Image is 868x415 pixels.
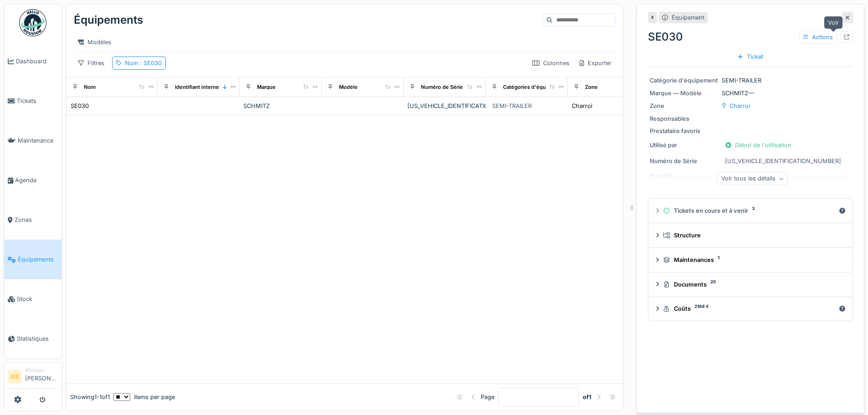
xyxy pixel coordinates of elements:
[4,319,62,359] a: Statistiques
[4,81,62,121] a: Tickets
[572,102,592,110] div: Charroi
[25,367,58,374] div: Manager
[648,29,853,45] div: SE030
[650,76,718,85] div: Catégorie d'équipement
[663,256,842,264] div: Maintenances
[18,136,58,145] span: Maintenance
[652,301,849,318] summary: Coûts2164 €
[4,160,62,200] a: Agenda
[84,83,96,91] div: Nom
[650,102,718,110] div: Zone
[528,56,574,70] div: Colonnes
[4,279,62,319] a: Stock
[8,367,58,389] a: GS Manager[PERSON_NAME]
[663,206,836,215] div: Tickets en cours et à venir
[575,56,616,70] div: Exporter
[4,41,62,81] a: Dashboard
[725,157,841,165] div: [US_VEHICLE_IDENTIFICATION_NUMBER]
[15,215,58,224] span: Zones
[652,251,849,268] summary: Maintenances1
[824,16,842,29] div: Voir
[729,102,750,110] div: Charroi
[650,141,718,149] div: Utilisé par
[650,76,851,85] div: SEMI-TRAILER
[8,370,21,384] li: GS
[15,176,58,184] span: Agenda
[25,367,58,386] li: [PERSON_NAME]
[17,97,58,105] span: Tickets
[74,36,115,49] div: Modèles
[74,8,143,32] div: Équipements
[652,202,849,219] summary: Tickets en cours et à venir3
[799,31,837,44] div: Actions
[175,83,219,91] div: Identifiant interne
[650,89,851,97] div: SCHMITZ —
[339,83,358,91] div: Modèle
[722,139,795,151] div: Début de l'utilisation
[717,172,788,185] div: Voir tous les détails
[652,276,849,293] summary: Documents25
[650,114,718,123] div: Responsables
[17,334,58,343] span: Statistiques
[257,83,276,91] div: Marque
[18,255,58,264] span: Équipements
[421,83,463,91] div: Numéro de Série
[481,393,494,401] div: Page
[243,102,318,110] div: SCHMITZ
[4,121,62,160] a: Maintenance
[125,59,162,67] div: Nom
[70,393,110,401] div: Showing 1 - 1 of 1
[734,51,766,63] div: Ticket
[71,102,89,110] div: SE030
[492,102,532,110] div: SEMI-TRAILER
[113,393,175,401] div: items per page
[4,240,62,279] a: Équipements
[585,83,598,91] div: Zone
[138,60,162,67] span: : SE030
[16,57,58,66] span: Dashboard
[663,280,842,289] div: Documents
[19,9,46,36] img: Badge_color-CXgf-gQk.svg
[17,295,58,303] span: Stock
[407,102,482,110] div: [US_VEHICLE_IDENTIFICATION_NUMBER]
[650,127,718,135] div: Prestataire favoris
[650,157,718,165] div: Numéro de Série
[672,13,704,22] div: Équipement
[74,56,108,70] div: Filtres
[652,227,849,244] summary: Structure
[583,393,591,401] strong: of 1
[663,304,836,313] div: Coûts
[503,83,566,91] div: Catégories d'équipement
[650,89,718,97] div: Marque — Modèle
[4,200,62,240] a: Zones
[663,231,842,240] div: Structure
